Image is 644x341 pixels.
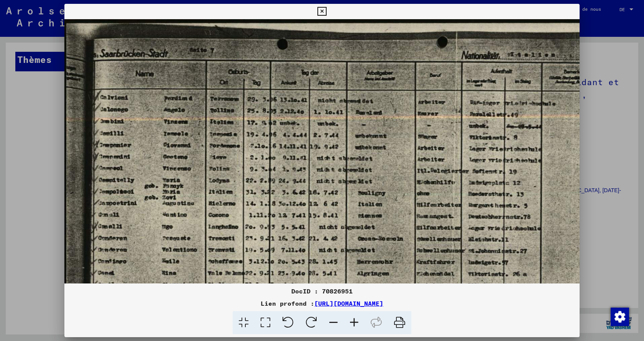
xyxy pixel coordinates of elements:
[611,308,629,326] img: Modifier le consentement
[610,307,629,326] div: Modifier le consentement
[314,300,383,307] a: [URL][DOMAIN_NAME]
[261,300,314,307] font: Lien profond :
[291,287,353,295] font: DocID : 70826951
